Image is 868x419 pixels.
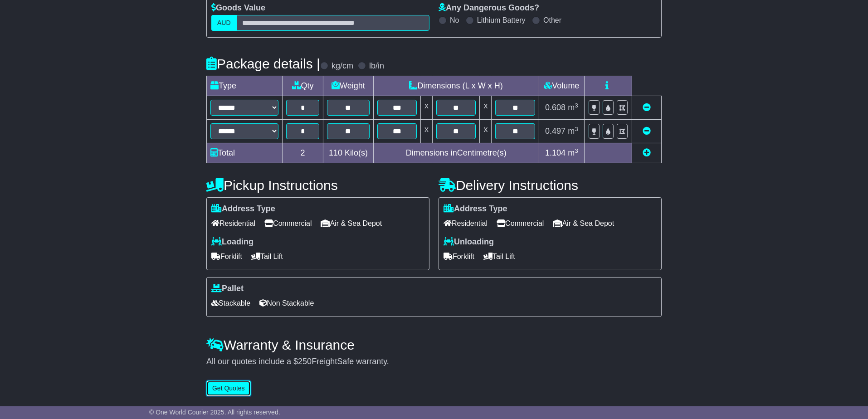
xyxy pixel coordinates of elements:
[575,126,578,132] sup: 3
[211,284,244,294] label: Pallet
[480,96,492,120] td: x
[568,148,578,157] span: m
[211,15,237,31] label: AUD
[206,337,662,352] h4: Warranty & Insurance
[477,16,526,24] label: Lithium Battery
[206,357,662,367] div: All our quotes include a $ FreightSafe warranty.
[439,178,662,193] h4: Delivery Instructions
[539,76,584,96] td: Volume
[643,103,651,112] a: Remove this item
[575,147,578,154] sup: 3
[259,296,314,310] span: Non Stackable
[323,143,373,163] td: Kilo(s)
[575,102,578,109] sup: 3
[206,56,320,71] h4: Package details |
[545,127,566,136] span: 0.497
[323,76,373,96] td: Weight
[444,237,494,247] label: Unloading
[373,76,539,96] td: Dimensions (L x W x H)
[321,216,382,230] span: Air & Sea Depot
[545,103,566,112] span: 0.608
[264,216,312,230] span: Commercial
[207,76,283,96] td: Type
[568,103,578,112] span: m
[298,357,312,366] span: 250
[439,3,539,13] label: Any Dangerous Goods?
[206,380,251,396] button: Get Quotes
[282,143,323,163] td: 2
[211,204,275,214] label: Address Type
[421,96,433,120] td: x
[211,216,255,230] span: Residential
[211,3,265,13] label: Goods Value
[211,296,250,310] span: Stackable
[450,16,459,24] label: No
[332,61,353,71] label: kg/cm
[369,61,384,71] label: lb/in
[211,237,254,247] label: Loading
[282,76,323,96] td: Qty
[553,216,614,230] span: Air & Sea Depot
[373,143,539,163] td: Dimensions in Centimetre(s)
[251,249,283,263] span: Tail Lift
[206,178,429,193] h4: Pickup Instructions
[211,249,242,263] span: Forklift
[421,120,433,143] td: x
[545,148,566,157] span: 1.104
[643,148,651,157] a: Add new item
[497,216,544,230] span: Commercial
[480,120,492,143] td: x
[543,16,561,24] label: Other
[483,249,515,263] span: Tail Lift
[643,127,651,136] a: Remove this item
[444,249,474,263] span: Forklift
[149,409,280,416] span: © One World Courier 2025. All rights reserved.
[568,127,578,136] span: m
[444,216,488,230] span: Residential
[207,143,283,163] td: Total
[444,204,507,214] label: Address Type
[329,148,342,157] span: 110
